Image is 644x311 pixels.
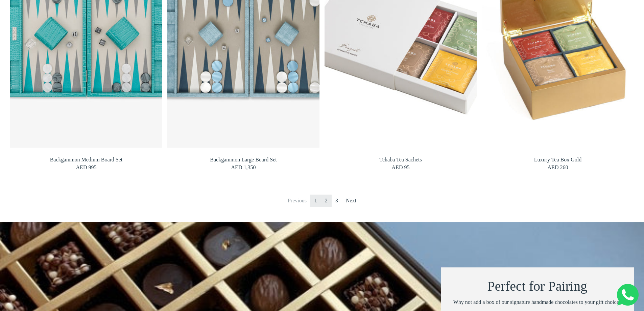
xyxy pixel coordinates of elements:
[321,195,332,207] a: Go to page 2
[325,155,477,174] a: Tchaba Tea Sachets AED 95
[167,155,319,174] a: Backgammon Large Board Set AED 1,350
[451,277,624,295] h2: Perfect for Pairing
[231,164,256,170] span: AED 1,350
[10,155,162,174] a: Backgammon Medium Board Set AED 995
[167,156,319,163] span: Backgammon Large Board Set
[310,195,321,207] span: 1
[10,156,162,163] span: Backgammon Medium Board Set
[482,155,634,174] a: Luxury Tea Box Gold AED 260
[482,156,634,163] span: Luxury Tea Box Gold
[284,189,360,212] nav: Pagination Navigation
[331,195,342,207] a: Go to page 3
[617,284,639,306] img: Whatsapp
[76,164,97,170] span: AED 995
[325,156,477,163] span: Tchaba Tea Sachets
[451,298,624,307] div: Why not add a box of our signature handmade chocolates to your gift choice?
[342,195,360,207] a: Next
[392,164,410,170] span: AED 95
[548,164,568,170] span: AED 260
